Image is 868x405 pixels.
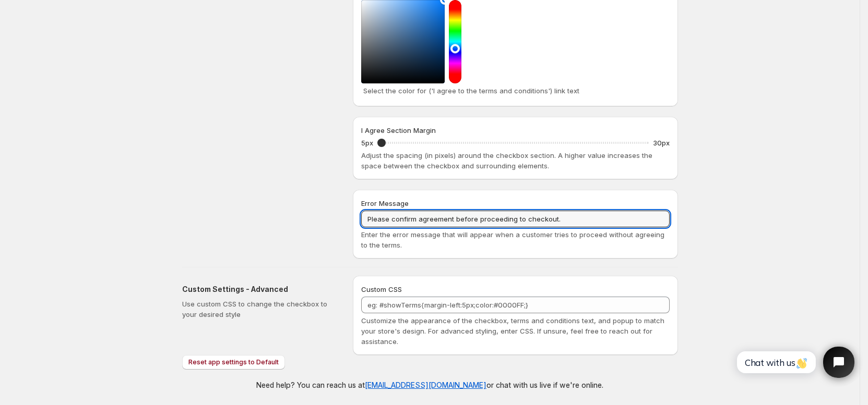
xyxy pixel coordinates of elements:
p: 5px [361,138,373,148]
span: I Agree Section Margin [361,126,436,134]
p: Use custom CSS to change the checkbox to your desired style [182,299,336,320]
span: Reset app settings to Default [188,358,279,366]
button: Reset app settings to Default [182,355,285,370]
h2: Custom Settings - Advanced [182,284,336,294]
a: [EMAIL_ADDRESS][DOMAIN_NAME] [365,381,486,389]
p: 30px [653,138,670,148]
span: Custom CSS [361,285,402,293]
span: Customize the appearance of the checkbox, terms and conditions text, and popup to match your stor... [361,316,664,346]
p: Need help? You can reach us at or chat with us live if we're online. [256,380,603,390]
p: Select the color for ('I agree to the terms and conditions') link text [363,85,668,96]
span: Enter the error message that will appear when a customer tries to proceed without agreeing to the... [361,230,664,249]
iframe: Tidio Chat [726,338,863,387]
span: Error Message [361,199,409,207]
span: Adjust the spacing (in pixels) around the checkbox section. A higher value increases the space be... [361,151,652,170]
